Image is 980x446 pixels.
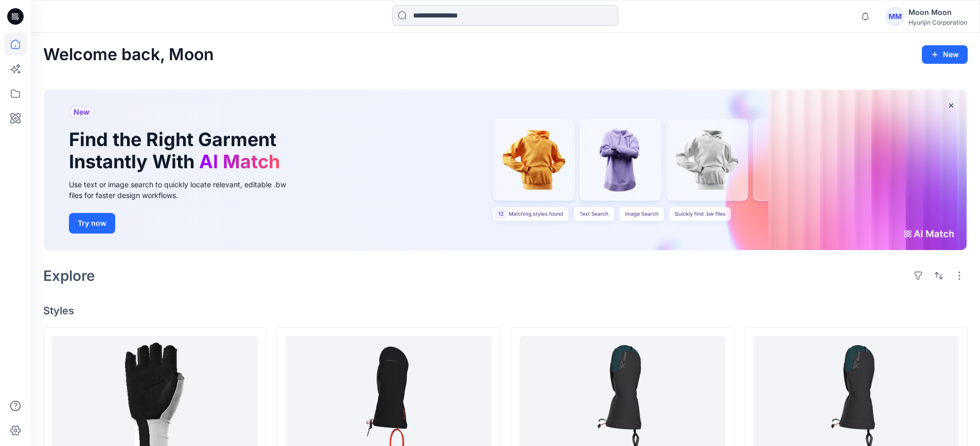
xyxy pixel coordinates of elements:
h2: Explore [43,267,95,284]
h1: Find the Right Garment Instantly With [69,129,285,173]
h4: Styles [43,305,968,317]
div: Use text or image search to quickly locate relevant, editable .bw files for faster design workflows. [69,179,300,201]
span: New [74,106,90,118]
div: MM [886,7,904,26]
button: Try now [69,213,115,234]
h2: Welcome back, Moon [43,45,214,64]
div: Hyunjin Corporation [908,19,967,26]
button: New [922,45,968,64]
span: AI Match [199,150,280,173]
div: Moon Moon [908,6,967,19]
